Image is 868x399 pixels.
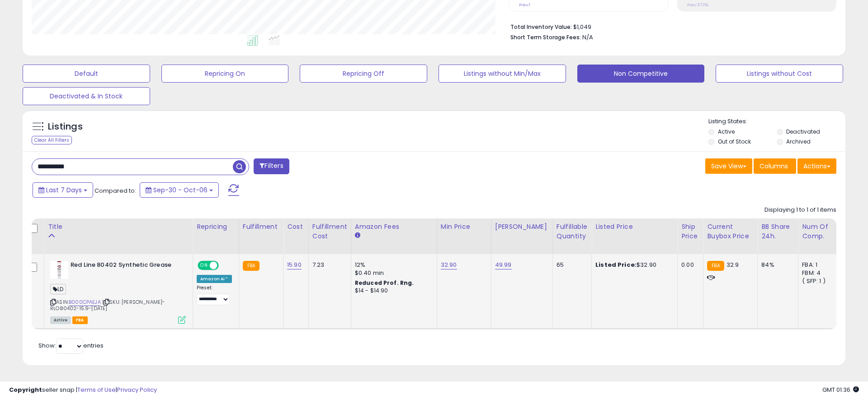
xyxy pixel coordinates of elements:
button: Repricing On [161,65,289,83]
div: BB Share 24h. [761,222,794,241]
a: B000CPAEJA [69,298,101,306]
button: Sep-30 - Oct-06 [140,182,219,198]
div: Cost [287,222,305,232]
button: Save View [705,158,752,174]
div: 0.00 [681,261,696,269]
strong: Copyright [9,385,42,394]
button: Deactivated & In Stock [23,87,150,105]
div: 7.23 [312,261,344,269]
button: Non Competitive [577,65,705,83]
div: Fulfillable Quantity [557,222,588,241]
span: Columns [759,162,788,171]
small: Amazon Fees. [355,232,360,240]
button: Listings without Cost [716,65,843,83]
small: FBA [243,261,259,271]
span: All listings currently available for purchase on Amazon [50,316,71,324]
div: Clear All Filters [32,136,72,144]
a: Terms of Use [77,385,116,394]
div: Ship Price [681,222,699,241]
small: Prev: 37.11% [687,2,708,8]
div: 12% [355,261,430,269]
div: Amazon Fees [355,222,433,232]
div: Fulfillment Cost [312,222,347,241]
div: $14 - $14.90 [355,287,430,295]
button: Columns [754,158,796,174]
div: ASIN: [50,261,186,323]
span: LD [50,284,66,294]
span: Compared to: [94,186,136,195]
p: Listing States: [708,117,845,126]
div: ( SFP: 1 ) [802,277,832,285]
a: 32.90 [441,260,457,269]
button: Actions [797,158,836,174]
div: Repricing [197,222,235,232]
button: Default [23,65,150,83]
label: Out of Stock [718,138,751,145]
div: Amazon AI * [197,275,232,283]
div: 65 [557,261,585,269]
span: Last 7 Days [46,186,82,195]
span: Sep-30 - Oct-06 [153,186,208,195]
b: Total Inventory Value: [510,23,572,31]
button: Filters [254,158,289,174]
span: FBA [72,316,88,324]
small: Prev: 1 [519,2,530,8]
div: Num of Comp. [802,222,835,241]
b: Red Line 80402 Synthetic Grease [71,261,180,272]
div: Min Price [441,222,487,232]
img: 31buburvXNL._SL40_.jpg [50,261,68,279]
span: OFF [217,262,232,269]
div: Title [48,222,189,232]
div: $0.40 min [355,269,430,277]
li: $1,049 [510,21,830,32]
b: Reduced Prof. Rng. [355,279,414,287]
a: Privacy Policy [117,385,157,394]
div: $32.90 [595,261,670,269]
small: FBA [707,261,724,271]
label: Archived [786,138,811,145]
span: 2025-10-14 01:36 GMT [822,385,859,394]
a: 15.90 [287,260,302,269]
span: N/A [582,33,593,42]
div: Listed Price [595,222,674,232]
a: 49.99 [495,260,512,269]
label: Active [718,128,735,135]
div: seller snap | | [9,386,157,394]
div: Current Buybox Price [707,222,754,241]
div: FBM: 4 [802,269,832,277]
div: FBA: 1 [802,261,832,269]
h5: Listings [48,121,83,133]
div: Preset: [197,285,232,305]
div: Fulfillment [243,222,279,232]
label: Deactivated [786,128,820,135]
span: Show: entries [38,341,104,350]
span: 32.9 [726,260,739,269]
b: Short Term Storage Fees: [510,33,581,41]
button: Repricing Off [300,65,427,83]
div: Displaying 1 to 1 of 1 items [764,206,836,214]
b: Listed Price: [595,260,637,269]
button: Listings without Min/Max [439,65,566,83]
span: | SKU: [PERSON_NAME]-RLO80402-15.9-[DATE] [50,298,165,312]
button: Last 7 Days [33,182,93,198]
div: 84% [761,261,791,269]
div: [PERSON_NAME] [495,222,549,232]
span: ON [198,262,210,269]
